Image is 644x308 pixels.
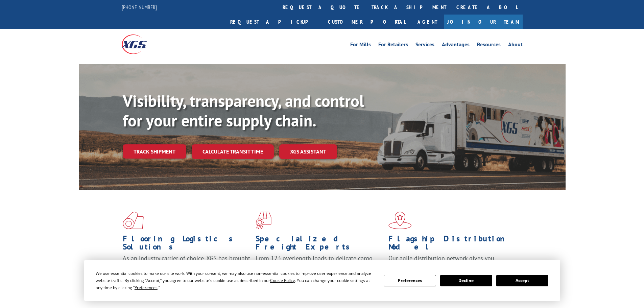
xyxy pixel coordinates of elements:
[123,235,251,254] h1: Flooring Logistics Solutions
[256,235,383,254] h1: Specialized Freight Experts
[440,275,492,286] button: Decline
[323,15,411,29] a: Customer Portal
[411,15,444,29] a: Agent
[378,42,408,49] a: For Retailers
[96,270,376,291] div: We use essential cookies to make our site work. With your consent, we may also use non-essential ...
[415,42,434,49] a: Services
[508,42,523,49] a: About
[192,144,274,159] a: Calculate transit time
[384,275,436,286] button: Preferences
[123,90,364,131] b: Visibility, transparency, and control for your entire supply chain.
[135,285,158,290] span: Preferences
[442,42,470,49] a: Advantages
[122,4,157,10] a: [PHONE_NUMBER]
[477,42,501,49] a: Resources
[256,254,383,284] p: From 123 overlength loads to delicate cargo, our experienced staff knows the best way to move you...
[388,212,412,229] img: xgs-icon-flagship-distribution-model-red
[123,212,144,229] img: xgs-icon-total-supply-chain-intelligence-red
[388,254,513,270] span: Our agile distribution network gives you nationwide inventory management on demand.
[84,260,560,301] div: Cookie Consent Prompt
[123,144,186,159] a: Track shipment
[388,235,516,254] h1: Flagship Distribution Model
[279,144,337,159] a: XGS ASSISTANT
[350,42,371,49] a: For Mills
[123,254,250,278] span: As an industry carrier of choice, XGS has brought innovation and dedication to flooring logistics...
[270,278,295,283] span: Cookie Policy
[225,15,323,29] a: Request a pickup
[444,15,523,29] a: Join Our Team
[256,212,271,229] img: xgs-icon-focused-on-flooring-red
[496,275,548,286] button: Accept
